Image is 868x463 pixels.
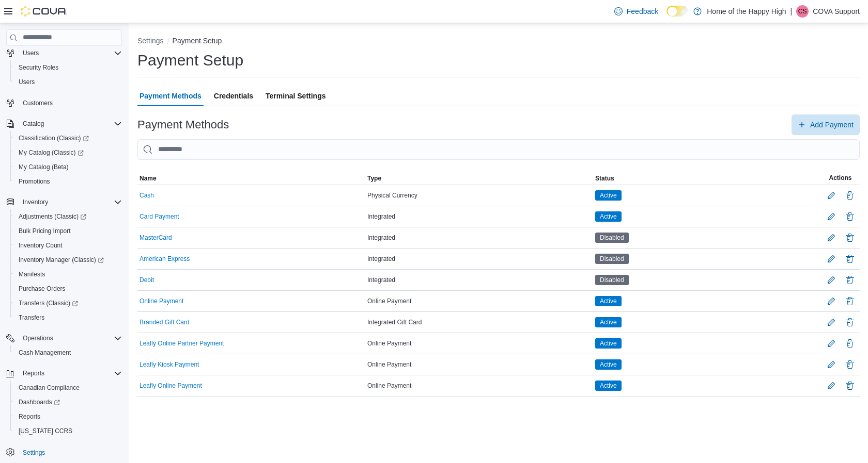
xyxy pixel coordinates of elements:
[14,146,122,159] span: My Catalog (Classic)
[600,318,617,327] span: Active
[14,132,122,144] span: Classification (Classic)
[14,396,122,408] span: Dashboards
[823,229,840,246] button: Edit Payment Method
[19,212,86,221] span: Adjustments (Classic)
[23,99,53,107] span: Customers
[19,78,35,86] span: Users
[10,209,126,224] a: Adjustments (Classic)
[14,382,122,394] span: Canadian Compliance
[14,132,93,144] a: Classification (Classic)
[137,50,243,71] h1: Payment Setup
[10,174,126,189] button: Promotions
[10,345,126,360] button: Cash Management
[19,256,104,264] span: Inventory Manager (Classic)
[14,76,39,88] a: Users
[600,191,617,200] span: Active
[14,146,88,159] a: My Catalog (Classic)
[14,254,122,266] span: Inventory Manager (Classic)
[19,412,40,421] span: Reports
[19,47,43,59] button: Users
[10,282,126,296] button: Purchase Orders
[2,117,126,131] button: Catalog
[19,227,71,235] span: Bulk Pricing Import
[10,238,126,253] button: Inventory Count
[19,177,50,186] span: Promotions
[595,338,622,349] span: Active
[14,225,122,237] span: Bulk Pricing Import
[365,189,593,202] div: Physical Currency
[627,6,658,16] span: Feedback
[14,161,73,173] a: My Catalog (Beta)
[600,296,617,306] span: Active
[14,311,49,324] a: Transfers
[10,75,126,89] button: Users
[2,331,126,345] button: Operations
[23,449,45,457] span: Settings
[10,60,126,75] button: Security Roles
[10,145,126,160] a: My Catalog (Classic)
[365,253,593,265] div: Integrated
[137,172,365,185] button: Name
[19,118,48,130] button: Catalog
[23,120,44,128] span: Catalog
[19,367,49,379] button: Reports
[14,239,122,252] span: Inventory Count
[19,332,122,344] span: Operations
[14,283,70,295] a: Purchase Orders
[19,47,122,59] span: Users
[600,212,617,221] span: Active
[19,313,44,322] span: Transfers
[10,381,126,395] button: Canadian Compliance
[19,97,57,109] a: Customers
[139,234,172,241] button: MasterCard
[21,6,67,16] img: Cova
[14,425,76,437] a: [US_STATE] CCRS
[823,251,840,267] button: Edit Payment Method
[365,172,593,185] button: Type
[595,359,622,370] span: Active
[19,384,80,392] span: Canadian Compliance
[23,198,48,206] span: Inventory
[2,366,126,381] button: Reports
[139,192,154,199] button: Cash
[813,5,860,18] p: COVA Support
[365,316,593,328] div: Integrated Gift Card
[14,225,75,237] a: Bulk Pricing Import
[844,274,856,286] button: Delete Payment Method
[266,86,326,106] span: Terminal Settings
[595,381,622,391] span: Active
[365,210,593,223] div: Integrated
[600,381,617,390] span: Active
[667,16,667,17] span: Dark Mode
[2,95,126,110] button: Customers
[798,5,807,18] span: CS
[14,396,64,408] a: Dashboards
[139,86,202,106] span: Payment Methods
[365,274,593,286] div: Integrated
[844,210,856,223] button: Delete Payment Method
[19,148,84,157] span: My Catalog (Classic)
[10,310,126,325] button: Transfers
[14,175,122,188] span: Promotions
[365,379,593,392] div: Online Payment
[600,254,624,263] span: Disabled
[139,319,190,326] button: Branded Gift Card
[23,334,53,342] span: Operations
[19,398,60,406] span: Dashboards
[844,379,856,392] button: Delete Payment Method
[593,172,821,185] button: Status
[595,233,629,243] span: Disabled
[19,134,89,142] span: Classification (Classic)
[796,5,809,18] div: COVA Support
[23,49,39,57] span: Users
[19,445,122,458] span: Settings
[14,210,90,223] a: Adjustments (Classic)
[137,36,860,48] nav: An example of EuiBreadcrumbs
[823,208,840,225] button: Edit Payment Method
[844,253,856,265] button: Delete Payment Method
[19,63,58,72] span: Security Roles
[19,349,71,357] span: Cash Management
[14,283,122,295] span: Purchase Orders
[14,239,67,252] a: Inventory Count
[823,356,840,373] button: Edit Payment Method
